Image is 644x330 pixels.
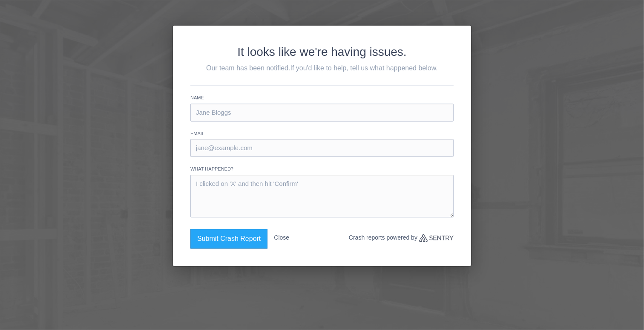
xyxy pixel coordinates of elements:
[274,229,289,246] button: Close
[190,43,454,61] h2: It looks like we're having issues.
[190,63,454,73] p: Our team has been notified.
[419,234,454,242] a: Sentry
[190,94,454,101] label: Name
[190,104,454,122] input: Jane Bloggs
[190,165,454,173] label: What happened?
[190,139,454,157] input: jane@example.com
[349,229,454,246] p: Crash reports powered by
[190,130,454,137] label: Email
[290,64,438,72] span: If you'd like to help, tell us what happened below.
[190,229,267,249] button: Submit Crash Report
